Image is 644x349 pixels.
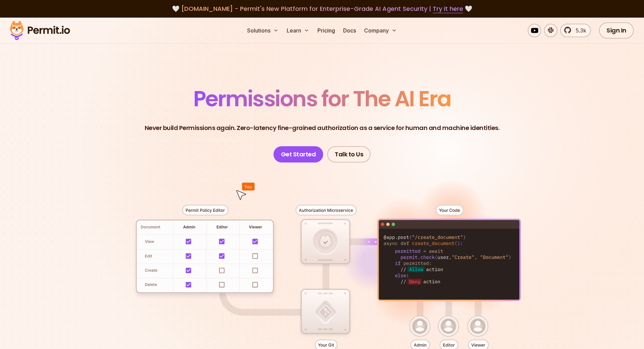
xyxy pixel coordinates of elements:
[560,24,591,37] a: 5.3k
[181,4,463,13] span: [DOMAIN_NAME] - Permit's New Platform for Enterprise-Grade AI Agent Security |
[572,26,586,35] span: 5.3k
[193,84,451,114] span: Permissions for The AI Era
[273,146,324,162] a: Get Started
[16,4,628,14] div: 🤍 🤍
[284,24,312,37] button: Learn
[361,24,400,37] button: Company
[327,146,371,162] a: Talk to Us
[340,24,359,37] a: Docs
[315,24,338,37] a: Pricing
[433,4,463,13] a: Try it here
[244,24,281,37] button: Solutions
[599,22,634,39] a: Sign In
[7,19,73,42] img: Permit logo
[145,123,500,133] p: Never build Permissions again. Zero-latency fine-grained authorization as a service for human and...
